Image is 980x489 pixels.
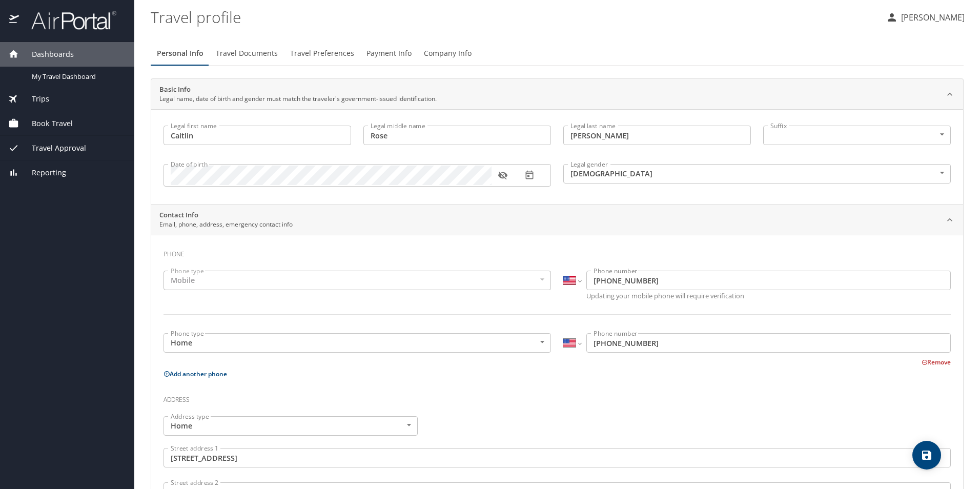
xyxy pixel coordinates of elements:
img: icon-airportal.png [9,10,20,30]
span: Travel Approval [19,142,86,154]
span: Reporting [19,167,66,178]
h1: Travel profile [151,1,877,33]
span: Payment Info [366,47,412,60]
img: airportal-logo.png [20,10,116,30]
p: Updating your mobile phone will require verification [586,293,951,299]
p: Legal name, date of birth and gender must match the traveler's government-issued identification. [159,94,437,104]
p: [PERSON_NAME] [898,11,965,24]
span: My Travel Dashboard [32,72,122,81]
p: Email, phone, address, emergency contact info [159,220,293,229]
h3: Phone [164,243,951,260]
div: Basic InfoLegal name, date of birth and gender must match the traveler's government-issued identi... [151,109,963,204]
div: ​ [763,126,951,145]
button: save [912,441,941,470]
span: Travel Preferences [290,47,354,60]
span: Book Travel [19,118,73,129]
div: [DEMOGRAPHIC_DATA] [563,164,951,184]
div: Home [164,333,551,353]
div: Basic InfoLegal name, date of birth and gender must match the traveler's government-issued identi... [151,79,963,110]
h3: Address [164,389,951,406]
div: Contact InfoEmail, phone, address, emergency contact info [151,205,963,235]
button: Remove [922,358,951,366]
h2: Basic Info [159,85,437,95]
button: Add another phone [164,370,227,378]
div: Home [164,416,418,436]
span: Trips [19,93,49,105]
span: Personal Info [157,47,203,60]
span: Company Info [424,47,472,60]
span: Dashboards [19,49,74,60]
span: Travel Documents [216,47,278,60]
button: [PERSON_NAME] [882,8,969,27]
div: Mobile [164,271,551,290]
div: Profile [151,41,964,66]
h2: Contact Info [159,210,293,220]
